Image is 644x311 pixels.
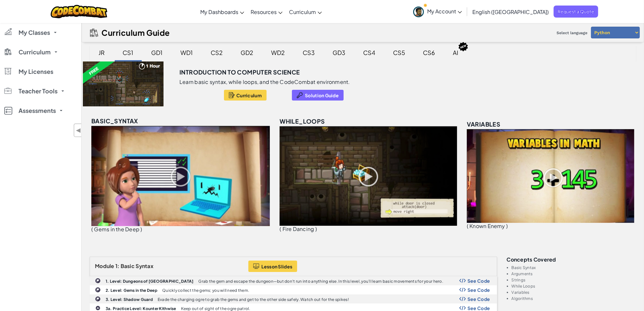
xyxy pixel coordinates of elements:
[427,8,462,15] span: My Account
[387,45,412,60] div: CS5
[179,79,350,85] p: Learn basic syntax, while loops, and the CodeCombat environment.
[247,3,286,20] a: Resources
[121,263,153,269] span: Basic Syntax
[90,285,497,294] a: 2. Level: Gems in the Deep Quickly collect the gems; you will need them. Show Code Logo See Code
[179,67,300,77] h3: Introduction to Computer Science
[512,284,636,288] li: While Loops
[469,223,505,229] span: Known Enemy
[95,287,101,293] img: IconChallengeLevel.svg
[292,90,344,101] button: Solution Guide
[236,93,262,98] span: Curriculum
[469,3,552,20] a: English ([GEOGRAPHIC_DATA])
[265,45,292,60] div: WD2
[95,263,114,269] span: Module
[106,288,157,293] b: 2. Level: Gems in the Deep
[19,69,53,74] span: My Licenses
[280,126,457,226] img: while_loops_unlocked.png
[280,117,325,125] span: while_loops
[224,90,267,101] button: Curriculum
[261,264,293,269] span: Lesson Slides
[174,45,200,60] div: WD1
[116,45,140,60] div: CS1
[459,306,466,310] img: Show Code Logo
[51,5,108,18] img: CodeCombat logo
[459,288,466,292] img: Show Code Logo
[467,278,490,283] span: See Code
[467,120,501,128] span: variables
[91,126,270,226] img: basic_syntax_unlocked.png
[554,6,598,18] a: Request a Quote
[106,297,153,302] b: 3. Level: Shadow Guard
[467,287,490,292] span: See Code
[140,226,142,233] span: )
[512,278,636,282] li: Strings
[467,129,634,223] img: variables_unlocked.png
[115,263,120,269] span: 1:
[158,297,349,302] p: Evade the charging ogre to grab the gems and get to the other side safely. Watch out for the spikes!
[95,296,101,302] img: IconChallengeLevel.svg
[95,278,101,284] img: IconChallengeLevel.svg
[459,278,466,283] img: Show Code Logo
[296,45,322,60] div: CS3
[506,223,508,229] span: )
[286,3,325,20] a: Curriculum
[507,257,636,262] h3: Concepts covered
[289,8,316,15] span: Curriculum
[181,306,250,311] p: Keep out of sight of the ogre patrol.
[251,8,277,15] span: Resources
[91,226,93,233] span: (
[417,45,442,60] div: CS6
[90,29,98,37] img: IconCurriculumGuide.svg
[554,28,590,38] span: Select language
[357,45,382,60] div: CS4
[90,276,497,285] a: 1. Level: Dungeons of [GEOGRAPHIC_DATA] Grab the gem and escape the dungeon—but don’t run into an...
[19,49,51,55] span: Curriculum
[19,108,56,114] span: Assessments
[326,45,352,60] div: GD3
[458,42,468,52] img: IconNew.svg
[94,226,139,233] span: Gems in the Deep
[101,28,170,37] h2: Curriculum Guide
[204,45,230,60] div: CS2
[305,93,339,98] span: Solution Guide
[92,45,112,60] div: JR
[95,305,100,311] img: IconPracticeLevel.svg
[106,279,194,284] b: 1. Level: Dungeons of [GEOGRAPHIC_DATA]
[512,296,636,301] li: Algorithms
[467,305,490,311] span: See Code
[315,225,317,232] span: )
[280,225,281,232] span: (
[512,272,636,276] li: Arguments
[459,297,466,301] img: Show Code Logo
[413,7,424,17] img: avatar
[19,30,50,35] span: My Classes
[199,279,443,283] p: Grab the gem and escape the dungeon—but don’t run into anything else. In this level, you’ll learn...
[467,223,468,229] span: (
[91,117,138,125] span: basic_syntax
[472,8,549,15] span: English ([GEOGRAPHIC_DATA])
[197,3,247,20] a: My Dashboards
[106,306,176,311] b: 3a. Practice Level: Kounter Kithwise
[283,225,314,232] span: Fire Dancing
[248,261,297,272] button: Lesson Slides
[145,45,169,60] div: GD1
[410,1,465,22] a: My Account
[162,288,249,292] p: Quickly collect the gems; you will need them.
[447,45,465,60] div: AI
[200,8,238,15] span: My Dashboards
[467,296,490,302] span: See Code
[512,265,636,270] li: Basic Syntax
[19,88,58,94] span: Teacher Tools
[90,294,497,304] a: 3. Level: Shadow Guard Evade the charging ogre to grab the gems and get to the other side safely....
[512,290,636,294] li: Variables
[76,126,81,135] span: ◀
[234,45,260,60] div: GD2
